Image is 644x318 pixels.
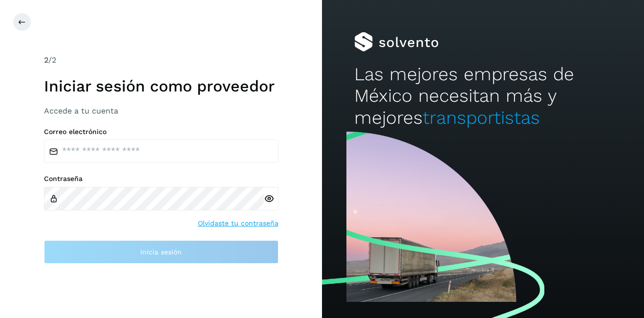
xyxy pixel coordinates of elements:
label: Correo electrónico [44,128,279,136]
a: Olvidaste tu contraseña [198,218,279,228]
h3: Accede a tu cuenta [44,106,279,115]
div: /2 [44,54,279,66]
label: Contraseña [44,175,279,183]
span: Inicia sesión [140,249,182,255]
span: 2 [44,55,48,65]
h2: Las mejores empresas de México necesitan más y mejores [354,64,612,129]
button: Inicia sesión [44,240,279,264]
span: transportistas [423,107,540,128]
h1: Iniciar sesión como proveedor [44,77,279,95]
